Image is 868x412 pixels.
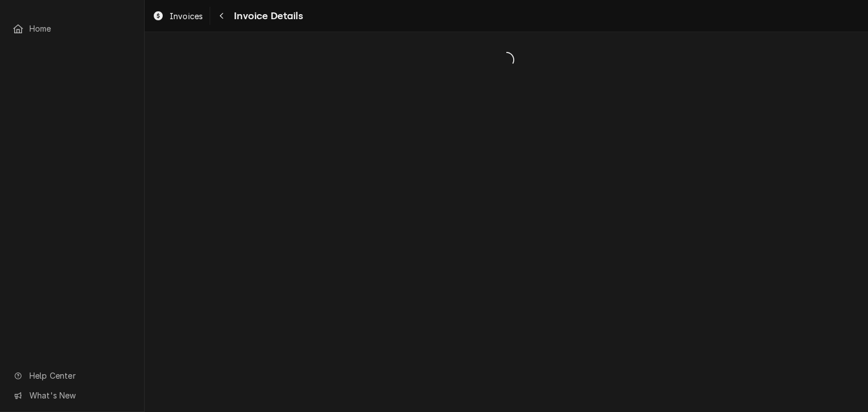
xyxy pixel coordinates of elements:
[231,8,302,24] span: Invoice Details
[170,10,203,22] span: Invoices
[148,7,207,25] a: Invoices
[7,386,137,405] a: Go to What's New
[29,370,131,382] span: Help Center
[145,48,868,72] span: Loading...
[29,389,131,401] span: What's New
[29,23,132,34] span: Home
[212,7,231,25] button: Navigate back
[7,19,137,38] a: Home
[7,366,137,385] a: Go to Help Center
